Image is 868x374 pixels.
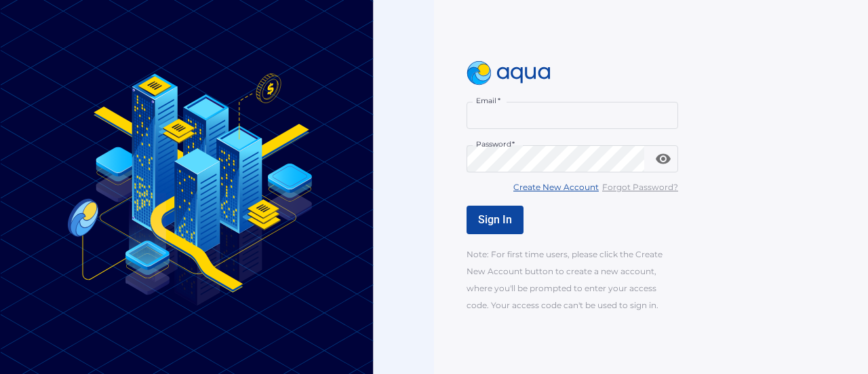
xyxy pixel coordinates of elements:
img: logo [467,61,551,86]
u: Forgot Password? [602,182,678,192]
button: Sign In [467,206,524,234]
label: Password [476,139,515,149]
span: Sign In [478,213,512,226]
span: Note: For first time users, please click the Create New Account button to create a new account, w... [467,249,663,310]
button: toggle password visibility [650,145,677,172]
label: Email [476,96,500,106]
u: Create New Account [513,182,599,192]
